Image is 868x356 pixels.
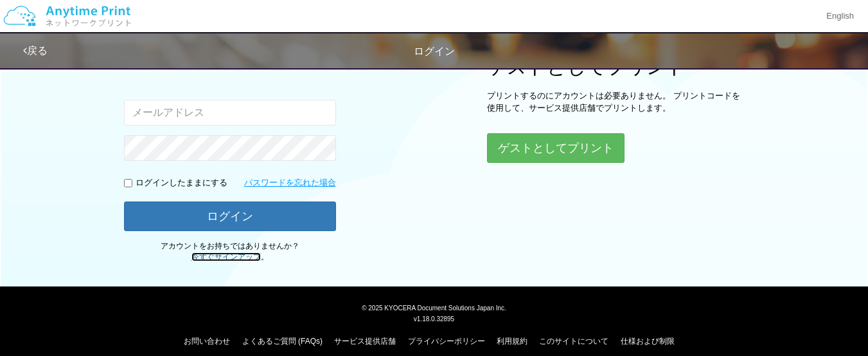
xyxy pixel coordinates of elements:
[184,337,230,346] a: お問い合わせ
[23,45,48,56] a: 戻る
[124,201,336,231] button: ログイン
[242,337,323,346] a: よくあるご質問 (FAQs)
[334,337,396,346] a: サービス提供店舗
[191,252,269,261] span: 。
[244,177,336,189] a: パスワードを忘れた場合
[136,177,227,189] p: ログインしたままにする
[487,90,744,114] p: プリントするのにアカウントは必要ありません。 プリントコードを使用して、サービス提供店舗でプリントします。
[414,315,454,323] span: v1.18.0.32895
[539,337,608,346] a: このサイトについて
[124,241,336,263] p: アカウントをお持ちではありませんか？
[408,337,485,346] a: プライバシーポリシー
[414,46,455,57] span: ログイン
[487,133,624,163] button: ゲストとしてプリント
[621,337,675,346] a: 仕様および制限
[362,303,506,312] span: © 2025 KYOCERA Document Solutions Japan Inc.
[124,100,336,126] input: メールアドレス
[497,337,527,346] a: 利用規約
[191,252,261,261] a: 今すぐサインアップ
